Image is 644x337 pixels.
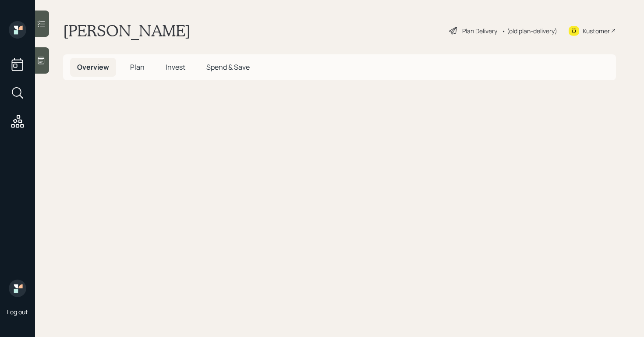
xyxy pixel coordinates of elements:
div: • (old plan-delivery) [502,26,557,35]
span: Invest [166,62,185,72]
div: Kustomer [583,26,610,35]
img: retirable_logo.png [9,280,26,297]
span: Spend & Save [206,62,250,72]
span: Overview [77,62,109,72]
div: Plan Delivery [462,26,497,35]
div: Log out [7,308,28,316]
h1: [PERSON_NAME] [63,21,191,40]
span: Plan [130,62,145,72]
